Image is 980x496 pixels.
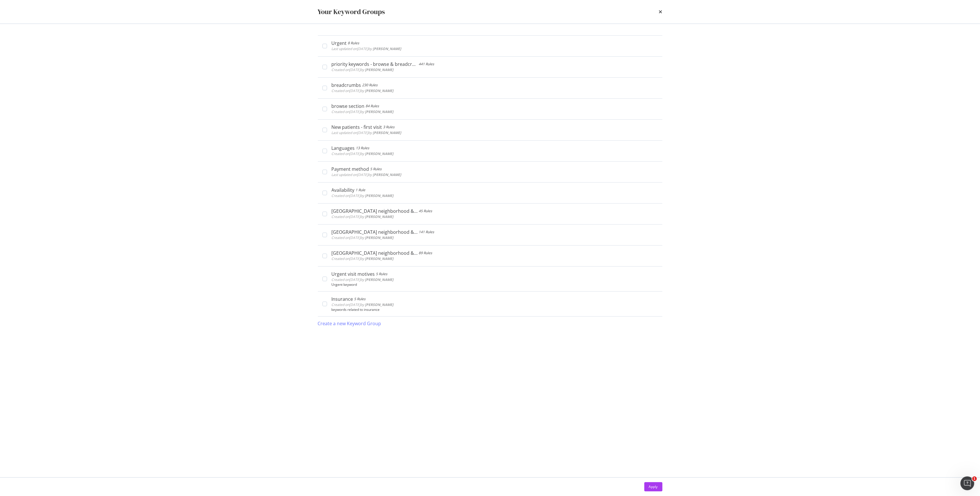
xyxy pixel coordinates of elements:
div: 84 Rules [366,103,379,109]
div: Urgent keyword [332,283,658,287]
span: Created on [DATE] by [332,302,394,307]
b: [PERSON_NAME] [365,235,394,240]
span: Created on [DATE] by [332,151,394,156]
b: [PERSON_NAME] [365,151,394,156]
span: Created on [DATE] by [332,256,394,261]
span: Last updated on [DATE] by [332,46,401,51]
b: [PERSON_NAME] [373,46,401,51]
b: [PERSON_NAME] [365,277,394,282]
div: Your Keyword Groups [318,7,385,17]
div: breadcrumbs [332,82,361,88]
div: 13 Rules [356,145,370,151]
div: New patients - first visit [332,124,382,130]
div: Availability [332,187,355,193]
div: Create a new Keyword Group [318,320,381,327]
b: [PERSON_NAME] [365,214,394,219]
div: 5 Rules [354,296,366,302]
b: [PERSON_NAME] [373,130,401,135]
b: [PERSON_NAME] [365,67,394,72]
span: Last updated on [DATE] by [332,130,401,135]
div: Urgent visit motives [332,271,375,277]
div: keywords related to insurance [332,308,658,312]
button: Create a new Keyword Group [318,317,381,330]
b: [PERSON_NAME] [365,256,394,261]
div: 89 Rules [419,250,432,256]
b: [PERSON_NAME] [365,109,394,114]
div: Apply [649,484,658,489]
div: 441 Rules [419,61,434,67]
span: Last updated on [DATE] by [332,172,401,177]
div: 8 Rules [348,40,359,46]
div: [GEOGRAPHIC_DATA] neighborhood & Indirizzi [332,250,418,256]
div: Insurance [332,296,353,302]
div: 230 Rules [362,82,378,88]
div: Payment method [332,166,369,172]
div: browse section [332,103,365,109]
div: 141 Rules [419,229,434,235]
span: Created on [DATE] by [332,214,394,219]
div: 45 Rules [419,208,432,214]
span: Created on [DATE] by [332,67,394,72]
div: 1 Rule [356,187,366,193]
b: [PERSON_NAME] [373,172,401,177]
span: Created on [DATE] by [332,277,394,282]
b: [PERSON_NAME] [365,88,394,93]
div: Languages [332,145,355,151]
div: [GEOGRAPHIC_DATA] neighborhood & Indirizzi [332,229,418,235]
span: Created on [DATE] by [332,88,394,93]
span: Created on [DATE] by [332,235,394,240]
button: Apply [644,482,662,491]
iframe: Intercom live chat [960,476,974,490]
span: 1 [972,476,977,481]
div: 5 Rules [376,271,388,277]
b: [PERSON_NAME] [365,302,394,307]
div: priority keywords - browse & breadcrumbs excl. [332,61,418,67]
b: [PERSON_NAME] [365,193,394,198]
span: Created on [DATE] by [332,193,394,198]
div: [GEOGRAPHIC_DATA] neighborhood & indizzi [332,208,418,214]
span: Created on [DATE] by [332,109,394,114]
div: 5 Rules [370,166,382,172]
div: 3 Rules [383,124,395,130]
div: times [659,7,662,17]
div: Urgent [332,40,347,46]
